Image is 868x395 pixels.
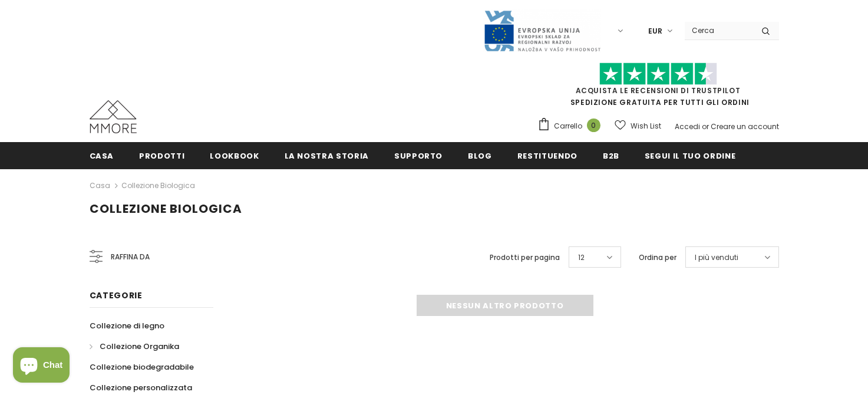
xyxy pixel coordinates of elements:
[537,68,779,107] span: SPEDIZIONE GRATUITA PER TUTTI GLI ORDINI
[537,117,606,135] a: Carrello 0
[90,150,114,162] span: Casa
[639,252,676,264] label: Ordina per
[285,142,369,169] a: La nostra storia
[554,120,582,132] span: Carrello
[90,361,194,373] span: Collezione biodegradabile
[615,116,661,136] a: Wish List
[90,320,164,331] span: Collezione di legno
[695,252,738,264] span: I più venduti
[90,289,143,301] span: Categorie
[394,150,443,162] span: supporto
[587,119,600,132] span: 0
[100,341,179,352] span: Collezione Organika
[685,22,753,39] input: Search Site
[468,142,492,169] a: Blog
[468,150,492,162] span: Blog
[702,121,709,131] span: or
[483,9,601,52] img: Javni Razpis
[210,142,259,169] a: Lookbook
[645,142,735,169] a: Segui il tuo ordine
[139,142,184,169] a: Prodotti
[675,121,700,131] a: Accedi
[517,142,577,169] a: Restituendo
[711,121,779,131] a: Creare un account
[139,150,184,162] span: Prodotti
[111,251,150,264] span: Raffina da
[603,142,619,169] a: B2B
[90,357,194,377] a: Collezione biodegradabile
[90,200,242,217] span: Collezione biologica
[490,252,560,264] label: Prodotti per pagina
[90,336,179,357] a: Collezione Organika
[90,315,164,336] a: Collezione di legno
[483,25,601,35] a: Javni Razpis
[9,347,73,386] inbox-online-store-chat: Shopify online store chat
[648,25,662,37] span: EUR
[210,150,259,162] span: Lookbook
[645,150,735,162] span: Segui il tuo ordine
[394,142,443,169] a: supporto
[576,85,741,96] a: Acquista le recensioni di TrustPilot
[603,150,619,162] span: B2B
[285,150,369,162] span: La nostra storia
[517,150,577,162] span: Restituendo
[578,252,585,264] span: 12
[90,142,114,169] a: Casa
[90,382,192,393] span: Collezione personalizzata
[121,180,195,190] a: Collezione biologica
[90,100,137,133] img: Casi MMORE
[599,62,717,85] img: Fidati di Pilot Stars
[631,120,661,132] span: Wish List
[90,179,110,193] a: Casa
